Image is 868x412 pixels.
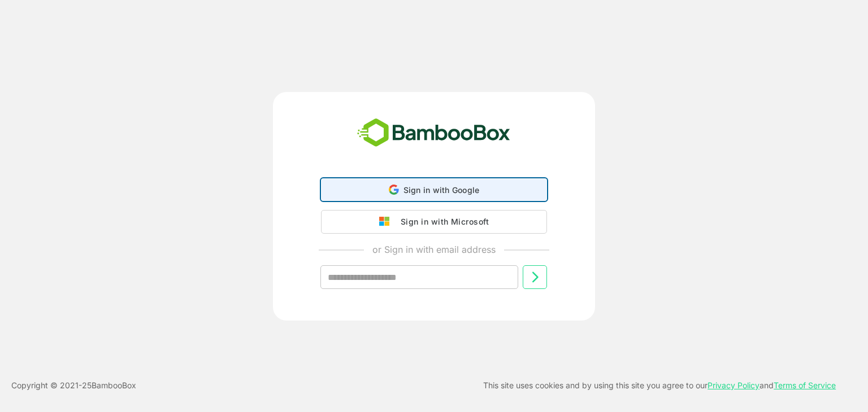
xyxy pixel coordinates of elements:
[774,380,836,390] a: Terms of Service
[379,217,395,227] img: google
[321,210,547,234] button: Sign in with Microsoft
[321,178,547,201] div: Sign in with Google
[395,214,489,229] div: Sign in with Microsoft
[11,379,136,392] p: Copyright © 2021- 25 BambooBox
[372,243,496,256] p: or Sign in with email address
[708,380,759,390] a: Privacy Policy
[351,115,517,152] img: bamboobox
[403,185,480,195] span: Sign in with Google
[483,379,836,392] p: This site uses cookies and by using this site you agree to our and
